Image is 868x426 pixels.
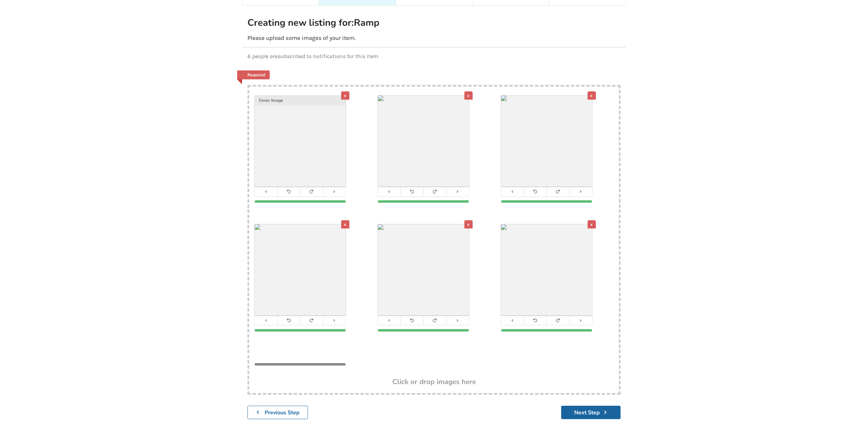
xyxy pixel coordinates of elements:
div: Remove the image [588,91,596,100]
button: Changes order of image [323,187,346,196]
button: Changes order of image [569,316,592,325]
p: Please upload some images of your item. [247,34,621,42]
img: 8df8823b-ff74-4a7d-b2e5-abad2f11fe22 [378,224,469,315]
div: Cover Image [255,95,346,105]
img: 063f9846-6320-4785-952e-b8935d149f4c [501,224,592,315]
button: Changes order of image [569,187,592,196]
button: Previous Step [247,406,308,419]
button: Rotates image left [401,316,424,325]
button: Rotates image left [277,316,300,325]
div: Remove the image [341,91,349,100]
h2: Creating new listing for: Ramp [247,17,433,29]
button: Rotates image right [546,316,569,325]
img: 48d07432-b066-4111-80f9-23038640426e [378,96,469,187]
button: Rotates image right [300,316,323,325]
button: Rotates image right [300,187,323,196]
button: Rotates image left [524,316,547,325]
img: 1646fd91-f7db-4d26-9a46-e5c0bae21c1f [501,96,592,187]
button: Rotates image left [277,187,300,196]
button: Changes order of image [378,316,401,325]
button: Rotates image right [423,187,446,196]
button: Changes order of image [501,187,524,196]
button: Changes order of image [323,316,346,325]
button: Changes order of image [501,316,524,325]
img: 23300944-f917-4660-8d78-cf39fb8f330e [255,224,346,315]
h3: Click or drop images here [392,377,476,386]
a: Required [237,70,270,79]
button: Changes order of image [446,187,469,196]
p: 6 people are subscribed to notifications for this item [247,53,621,59]
div: Remove the image [464,220,473,228]
button: Changes order of image [255,187,277,196]
b: Previous Step [265,409,300,416]
button: Changes order of image [446,316,469,325]
div: Remove the image [588,220,596,228]
div: Remove the image [341,220,349,228]
img: 1dd550cd-f83e-4952-86ec-f1ccb2d29657 [255,96,346,187]
div: Remove the image [464,91,473,100]
button: Rotates image left [401,187,424,196]
button: Next Step [561,406,621,419]
button: Rotates image left [524,187,547,196]
button: Changes order of image [378,187,401,196]
button: Rotates image right [546,187,569,196]
button: Changes order of image [255,316,277,325]
button: Rotates image right [423,316,446,325]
